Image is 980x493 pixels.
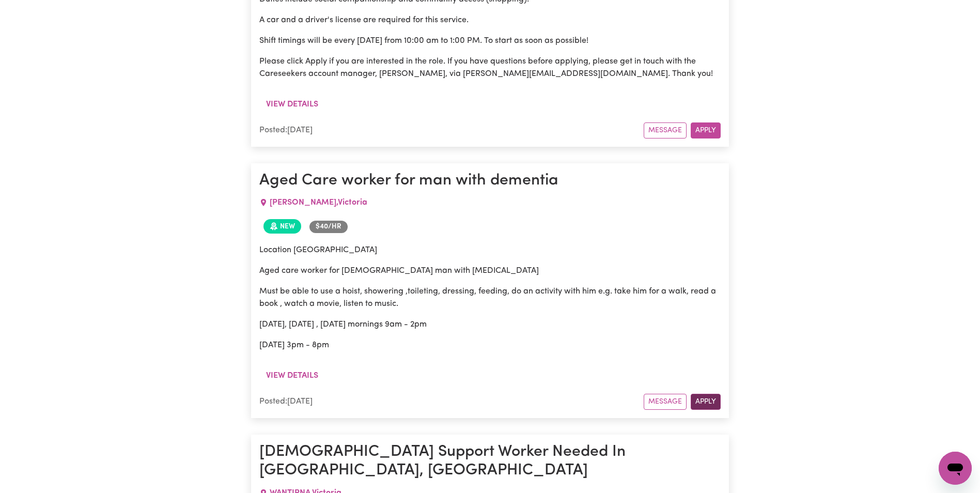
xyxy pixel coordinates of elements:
[309,221,348,233] span: Job rate per hour
[259,339,721,351] p: [DATE] 3pm - 8pm
[644,394,687,410] button: Message
[259,285,721,310] p: Must be able to use a hoist, showering ,toileting, dressing, feeding, do an activity with him e.g...
[259,95,325,114] button: View details
[263,219,301,234] span: Job posted within the last 30 days
[939,452,972,485] iframe: Button to launch messaging window
[259,14,721,26] p: A car and a driver's license are required for this service.
[691,394,721,410] button: Apply for this job
[259,244,721,256] p: Location [GEOGRAPHIC_DATA]
[270,198,367,207] span: [PERSON_NAME] , Victoria
[644,122,687,138] button: Message
[259,443,721,481] h1: [DEMOGRAPHIC_DATA] Support Worker Needed In [GEOGRAPHIC_DATA], [GEOGRAPHIC_DATA]
[259,172,721,190] h1: Aged Care worker for man with dementia
[259,124,644,136] div: Posted: [DATE]
[259,55,721,80] p: Please click Apply if you are interested in the role. If you have questions before applying, plea...
[259,395,644,408] div: Posted: [DATE]
[259,366,325,386] button: View details
[259,265,721,277] p: Aged care worker for [DEMOGRAPHIC_DATA] man with [MEDICAL_DATA]
[259,35,721,47] p: Shift timings will be every [DATE] from 10:00 am to 1:00 PM. To start as soon as possible!
[259,318,721,331] p: [DATE], [DATE] , [DATE] mornings 9am - 2pm
[691,122,721,138] button: Apply for this job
